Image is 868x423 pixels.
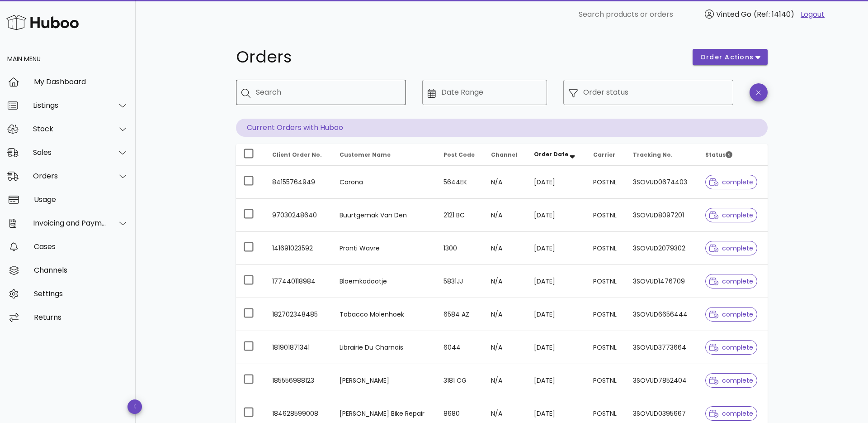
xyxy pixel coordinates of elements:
[586,265,626,298] td: POSTNL
[33,219,107,227] div: Invoicing and Payments
[436,144,484,166] th: Post Code
[633,151,673,159] span: Tracking No.
[709,410,753,417] span: complete
[6,13,79,32] img: Huboo Logo
[34,313,128,322] div: Returns
[527,166,586,199] td: [DATE]
[716,9,751,19] span: Vinted Go
[443,151,475,159] span: Post Code
[709,344,753,351] span: complete
[265,331,332,364] td: 181901871341
[265,232,332,265] td: 141691023592
[527,364,586,397] td: [DATE]
[34,195,128,204] div: Usage
[709,377,753,384] span: complete
[33,101,107,110] div: Listings
[586,199,626,232] td: POSTNL
[332,232,436,265] td: Pronti Wavre
[436,166,484,199] td: 5644EK
[436,331,484,364] td: 6044
[705,151,732,159] span: Status
[709,179,753,185] span: complete
[801,9,825,20] a: Logout
[34,242,128,251] div: Cases
[700,53,754,62] span: order actions
[586,331,626,364] td: POSTNL
[265,144,332,166] th: Client Order No.
[34,289,128,298] div: Settings
[527,298,586,331] td: [DATE]
[484,232,526,265] td: N/A
[265,166,332,199] td: 84155764949
[436,364,484,397] td: 3181 CG
[626,166,698,199] td: 3SOVUD0674403
[484,364,526,397] td: N/A
[527,199,586,232] td: [DATE]
[484,331,526,364] td: N/A
[626,232,698,265] td: 3SOVUD2079302
[626,199,698,232] td: 3SOVUD8097201
[527,144,586,166] th: Order Date: Sorted descending. Activate to remove sorting.
[265,298,332,331] td: 182702348485
[586,166,626,199] td: POSTNL
[586,232,626,265] td: POSTNL
[754,9,794,19] span: (Ref: 14140)
[332,298,436,331] td: Tobacco Molenhoek
[332,199,436,232] td: Buurtgemak Van Den
[34,266,128,274] div: Channels
[332,331,436,364] td: Librairie Du Charnois
[265,364,332,397] td: 185556988123
[484,166,526,199] td: N/A
[33,172,107,180] div: Orders
[491,151,517,159] span: Channel
[436,232,484,265] td: 1300
[586,298,626,331] td: POSTNL
[709,212,753,218] span: complete
[436,298,484,331] td: 6584 AZ
[484,298,526,331] td: N/A
[265,265,332,298] td: 177440118984
[709,311,753,317] span: complete
[484,199,526,232] td: N/A
[272,151,322,159] span: Client Order No.
[626,331,698,364] td: 3SOVUD3773664
[527,232,586,265] td: [DATE]
[332,364,436,397] td: [PERSON_NAME]
[436,199,484,232] td: 2121 BC
[332,144,436,166] th: Customer Name
[332,166,436,199] td: Corona
[436,265,484,298] td: 5831JJ
[236,119,768,137] p: Current Orders with Huboo
[626,298,698,331] td: 3SOVUD6656444
[626,364,698,397] td: 3SOVUD7852404
[586,144,626,166] th: Carrier
[33,148,107,157] div: Sales
[340,151,391,159] span: Customer Name
[593,151,615,159] span: Carrier
[484,144,526,166] th: Channel
[698,144,768,166] th: Status
[586,364,626,397] td: POSTNL
[709,278,753,284] span: complete
[527,331,586,364] td: [DATE]
[236,49,682,65] h1: Orders
[33,125,107,133] div: Stock
[709,245,753,251] span: complete
[626,265,698,298] td: 3SOVUD1476709
[265,199,332,232] td: 97030248640
[527,265,586,298] td: [DATE]
[693,49,768,65] button: order actions
[534,150,568,158] span: Order Date
[332,265,436,298] td: Bloemkadootje
[626,144,698,166] th: Tracking No.
[34,77,128,86] div: My Dashboard
[484,265,526,298] td: N/A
